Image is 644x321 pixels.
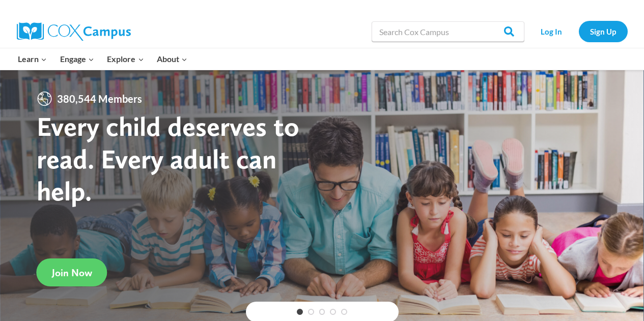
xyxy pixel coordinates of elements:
span: Engage [60,52,94,66]
a: Log In [529,21,574,42]
span: About [157,52,187,66]
span: Join Now [52,267,92,279]
a: 3 [319,309,325,315]
a: Sign Up [579,21,628,42]
a: 4 [330,309,336,315]
input: Search Cox Campus [372,21,524,42]
a: 2 [308,309,314,315]
nav: Primary Navigation [12,48,194,70]
strong: Every child deserves to read. Every adult can help. [37,110,299,207]
a: 5 [341,309,347,315]
img: Cox Campus [17,22,131,41]
span: Explore [107,52,144,66]
span: 380,544 Members [53,91,146,107]
span: Learn [18,52,47,66]
a: 1 [297,309,303,315]
nav: Secondary Navigation [529,21,628,42]
a: Join Now [37,258,107,286]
